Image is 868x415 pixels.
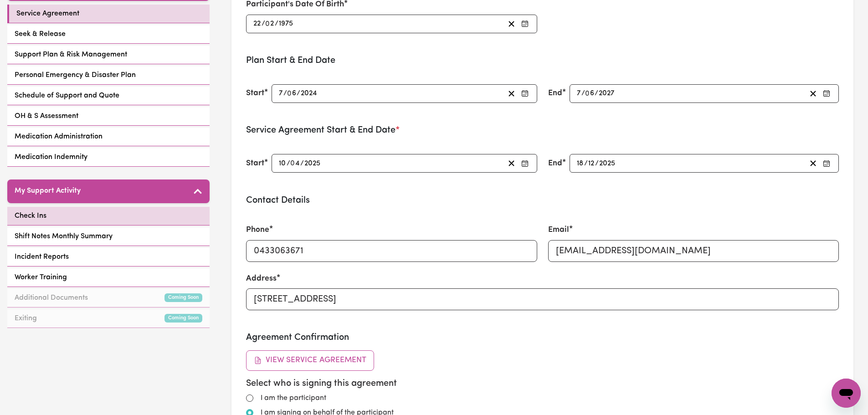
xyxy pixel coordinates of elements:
span: Worker Training [15,272,67,283]
label: Email [548,224,569,236]
h3: Agreement Confirmation [246,332,839,343]
input: -- [576,157,584,169]
span: Schedule of Support and Quote [15,90,119,101]
span: / [297,89,300,97]
h3: Contact Details [246,195,839,206]
a: Shift Notes Monthly Summary [7,227,210,246]
input: ---- [300,87,318,100]
input: ---- [598,87,616,100]
a: Personal Emergency & Disaster Plan [7,66,210,85]
input: -- [288,87,297,100]
h3: Service Agreement Start & End Date [246,125,839,136]
input: -- [266,18,275,30]
label: I am the participant [261,393,326,404]
label: Start [246,87,264,99]
span: Medication Administration [15,131,103,142]
span: / [275,20,278,28]
h3: Plan Start & End Date [246,55,839,66]
label: Address [246,273,277,285]
span: / [262,20,265,28]
input: -- [588,157,595,169]
span: Medication Indemnity [15,152,87,163]
a: ExitingComing Soon [7,309,210,328]
label: Phone [246,224,269,236]
label: End [548,158,562,169]
input: ---- [599,157,616,169]
span: / [584,159,588,168]
a: Incident Reports [7,248,210,266]
button: My Support Activity [7,179,210,203]
label: Start [246,158,264,169]
a: Service Agreement [7,5,210,23]
span: / [300,159,304,168]
span: Service Agreement [16,8,79,19]
small: Coming Soon [164,314,202,323]
input: -- [278,87,283,100]
span: Check Ins [15,210,46,221]
a: Additional DocumentsComing Soon [7,289,210,307]
input: -- [253,18,262,30]
h5: Select who is signing this agreement [246,378,839,389]
span: / [595,89,598,97]
a: Seek & Release [7,25,210,44]
span: OH & S Assessment [15,111,78,122]
iframe: Button to launch messaging window [832,379,861,408]
span: / [595,159,599,168]
span: / [283,89,287,97]
input: -- [576,87,581,100]
a: Medication Administration [7,128,210,146]
span: 0 [287,90,292,97]
span: Additional Documents [15,292,88,303]
button: View Service Agreement [246,350,374,370]
span: Seek & Release [15,29,66,40]
span: Personal Emergency & Disaster Plan [15,70,136,81]
input: ---- [304,157,321,169]
input: -- [278,157,287,169]
a: OH & S Assessment [7,107,210,126]
span: 0 [290,160,295,167]
label: End [548,87,562,99]
a: Support Plan & Risk Management [7,46,210,64]
small: Coming Soon [164,293,202,302]
a: Medication Indemnity [7,148,210,167]
span: Incident Reports [15,251,69,262]
a: Check Ins [7,207,210,225]
span: Shift Notes Monthly Summary [15,231,113,242]
h5: My Support Activity [15,187,81,195]
input: -- [291,157,301,169]
span: / [581,89,585,97]
span: Support Plan & Risk Management [15,49,127,60]
input: ---- [278,18,294,30]
input: -- [586,87,595,100]
a: Worker Training [7,268,210,287]
span: / [287,159,290,168]
span: 0 [585,90,590,97]
a: Schedule of Support and Quote [7,87,210,105]
span: Exiting [15,313,37,324]
span: 0 [265,20,270,27]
